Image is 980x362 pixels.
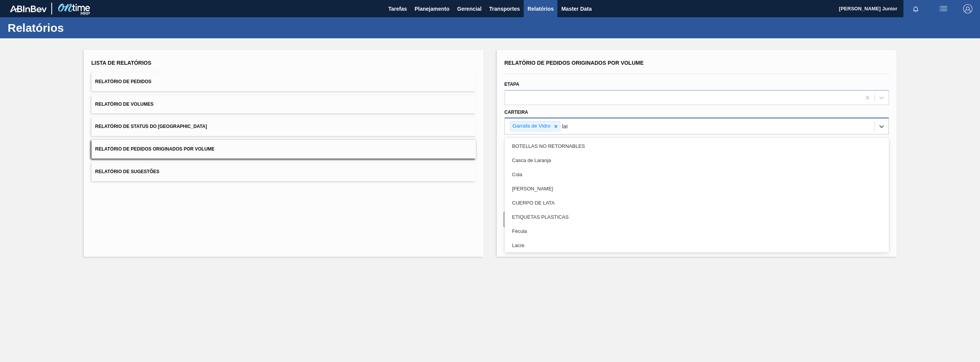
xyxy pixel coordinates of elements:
[505,110,528,115] label: Carteira
[510,121,552,131] div: Garrafa de Vidro
[561,4,591,13] span: Master Data
[95,169,160,174] span: Relatório de Sugestões
[95,124,207,129] span: Relatório de Status do [GEOGRAPHIC_DATA]
[91,140,476,159] button: Relatório de Pedidos Originados por Volume
[505,238,889,252] div: Lacre
[457,4,482,13] span: Gerencial
[10,5,47,12] img: TNhmsLtSVTkK8tSr43FrP2fwEKptu5GPRR3wAAAABJRU5ErkJggg==
[505,210,889,224] div: ETIQUETAS PLASTICAS
[91,117,476,136] button: Relatório de Status do [GEOGRAPHIC_DATA]
[939,4,948,13] img: userActions
[91,60,152,66] span: Lista de Relatórios
[95,79,152,84] span: Relatório de Pedidos
[504,212,693,227] button: Limpar
[505,139,889,153] div: BOTELLAS NO RETORNABLES
[91,72,476,91] button: Relatório de Pedidos
[903,3,928,14] button: Notificações
[505,60,644,66] span: Relatório de Pedidos Originados por Volume
[505,224,889,238] div: Fécula
[489,4,520,13] span: Transportes
[95,146,215,152] span: Relatório de Pedidos Originados por Volume
[505,82,519,87] label: Etapa
[415,4,449,13] span: Planejamento
[8,23,144,32] h1: Relatórios
[505,153,889,167] div: Casca de Laranja
[505,182,889,196] div: [PERSON_NAME]
[505,167,889,182] div: Cola
[95,102,154,107] span: Relatório de Volumes
[91,95,476,114] button: Relatório de Volumes
[388,4,407,13] span: Tarefas
[505,196,889,210] div: CUERPO DE LATA
[963,4,972,13] img: Logout
[91,162,476,181] button: Relatório de Sugestões
[528,4,554,13] span: Relatórios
